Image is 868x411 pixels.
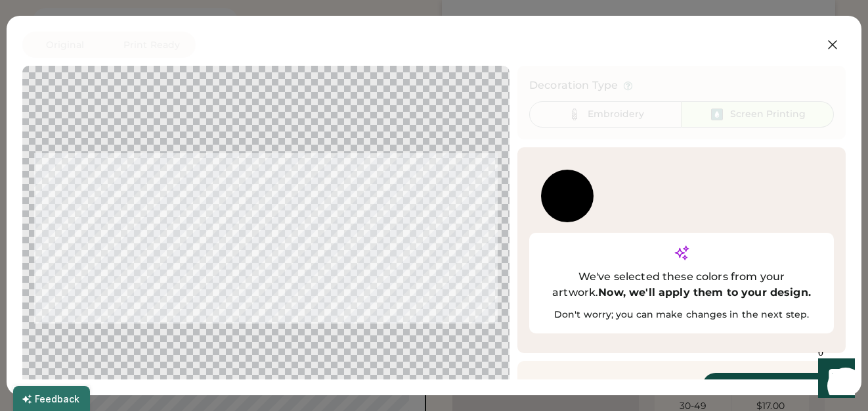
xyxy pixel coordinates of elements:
button: Original [22,32,108,58]
div: Don't worry; you can make changes in the next step. [541,308,822,322]
button: Print Ready [108,32,196,58]
img: Thread%20-%20Unselected.svg [567,107,582,122]
img: Ink%20-%20Selected.svg [709,107,725,122]
iframe: Front Chat [806,352,862,408]
button: Cancel [603,373,695,399]
div: Decoration Type [529,78,618,93]
div: Embroidery [588,108,644,121]
div: We've selected these colors from your artwork. [541,269,822,301]
strong: Now, we'll apply them to your design. [598,286,811,299]
button: Continue [703,373,834,399]
div: Screen Printing [730,108,806,121]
